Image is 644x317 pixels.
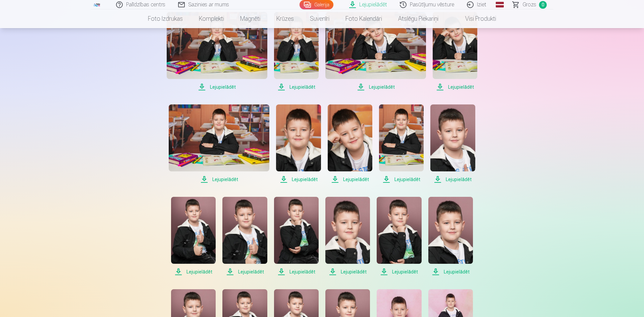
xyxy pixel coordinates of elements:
a: Lejupielādēt [276,104,321,183]
a: Visi produkti [446,9,504,28]
a: Lejupielādēt [325,12,426,91]
span: 0 [539,1,547,9]
a: Suvenīri [302,9,337,28]
a: Lejupielādēt [325,197,370,276]
span: Lejupielādēt [328,175,372,183]
a: Foto kalendāri [337,9,390,28]
a: Lejupielādēt [171,197,216,276]
a: Magnēti [232,9,268,28]
a: Komplekti [191,9,232,28]
span: Lejupielādēt [428,268,473,276]
a: Lejupielādēt [274,12,319,91]
a: Atslēgu piekariņi [390,9,446,28]
a: Lejupielādēt [222,197,267,276]
span: Grozs [523,1,536,9]
img: /fa4 [93,3,101,7]
a: Foto izdrukas [140,9,191,28]
a: Lejupielādēt [167,12,267,91]
span: Lejupielādēt [274,268,319,276]
a: Krūzes [268,9,302,28]
span: Lejupielādēt [222,268,267,276]
span: Lejupielādēt [276,175,321,183]
span: Lejupielādēt [169,175,269,183]
a: Lejupielādēt [379,104,424,183]
span: Lejupielādēt [433,83,477,91]
a: Lejupielādēt [274,197,319,276]
a: Lejupielādēt [433,12,477,91]
a: Lejupielādēt [328,104,372,183]
span: Lejupielādēt [167,83,267,91]
span: Lejupielādēt [379,175,424,183]
span: Lejupielādēt [430,175,475,183]
a: Lejupielādēt [428,197,473,276]
span: Lejupielādēt [325,268,370,276]
span: Lejupielādēt [171,268,216,276]
a: Lejupielādēt [377,197,421,276]
span: Lejupielādēt [377,268,421,276]
a: Lejupielādēt [169,104,269,183]
span: Lejupielādēt [274,83,319,91]
a: Lejupielādēt [430,104,475,183]
span: Lejupielādēt [325,83,426,91]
